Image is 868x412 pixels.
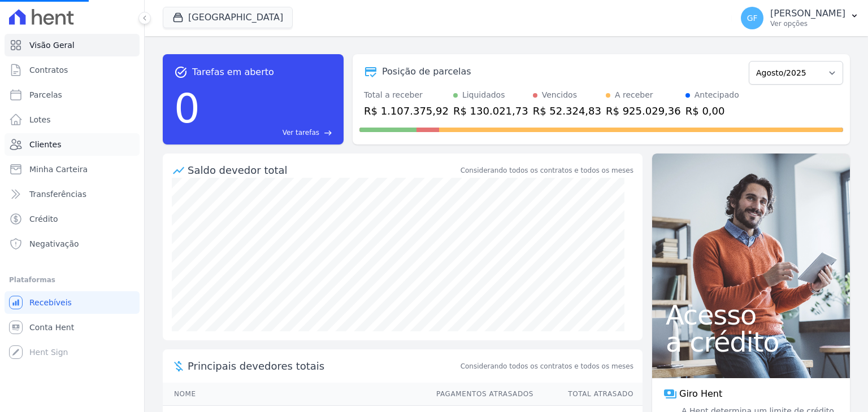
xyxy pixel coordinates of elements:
[770,19,845,28] p: Ver opções
[192,65,274,79] span: Tarefas em aberto
[188,163,458,178] div: Saldo devedor total
[453,103,528,119] div: R$ 130.021,73
[29,164,88,175] span: Minha Carteira
[5,208,140,230] a: Crédito
[283,128,319,138] span: Ver tarefas
[364,103,449,119] div: R$ 1.107.375,92
[29,297,72,308] span: Recebíveis
[29,114,51,125] span: Lotes
[732,2,868,34] button: GF [PERSON_NAME] Ver opções
[5,291,140,314] a: Recebíveis
[163,383,426,406] th: Nome
[462,89,505,101] div: Liquidados
[606,103,681,119] div: R$ 925.029,36
[29,238,79,249] span: Negativação
[205,128,332,138] a: Ver tarefas east
[5,233,140,255] a: Negativação
[534,383,643,406] th: Total Atrasado
[29,40,75,51] span: Visão Geral
[5,316,140,339] a: Conta Hent
[364,89,449,101] div: Total a receber
[426,383,534,406] th: Pagamentos Atrasados
[685,103,739,119] div: R$ 0,00
[174,65,188,79] span: task_alt
[9,273,135,287] div: Plataformas
[461,361,633,371] span: Considerando todos os contratos e todos os meses
[679,387,722,401] span: Giro Hent
[174,79,200,138] div: 0
[29,64,68,76] span: Contratos
[542,89,577,101] div: Vencidos
[5,108,140,131] a: Lotes
[461,165,633,176] div: Considerando todos os contratos e todos os meses
[29,213,58,225] span: Crédito
[615,89,653,101] div: A receber
[747,14,758,22] span: GF
[5,34,140,56] a: Visão Geral
[324,129,332,137] span: east
[5,158,140,181] a: Minha Carteira
[5,84,140,106] a: Parcelas
[188,358,458,374] span: Principais devedores totais
[533,103,601,119] div: R$ 52.324,83
[163,7,293,28] button: [GEOGRAPHIC_DATA]
[382,65,471,78] div: Posição de parcelas
[770,8,845,19] p: [PERSON_NAME]
[29,322,74,333] span: Conta Hent
[695,89,739,101] div: Antecipado
[666,301,836,328] span: Acesso
[5,59,140,81] a: Contratos
[29,139,61,150] span: Clientes
[29,189,86,200] span: Transferências
[5,183,140,205] a: Transferências
[29,89,62,100] span: Parcelas
[666,328,836,356] span: a crédito
[5,133,140,156] a: Clientes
